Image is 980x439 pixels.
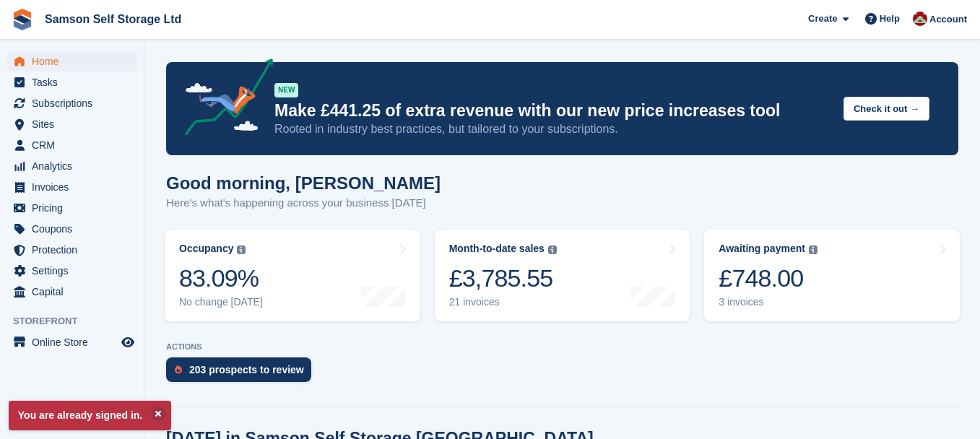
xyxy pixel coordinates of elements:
[929,12,967,27] span: Account
[7,198,136,218] a: menu
[32,135,118,155] span: CRM
[808,12,837,26] span: Create
[913,12,927,26] img: Ian
[7,72,136,92] a: menu
[844,97,929,121] button: Check it out →
[274,100,832,121] p: Make £441.25 of extra revenue with our new price increases tool
[179,243,233,255] div: Occupancy
[32,114,118,134] span: Sites
[7,156,136,176] a: menu
[32,72,118,92] span: Tasks
[32,51,118,71] span: Home
[32,198,118,218] span: Pricing
[175,365,182,374] img: prospect-51fa495bee0391a8d652442698ab0144808aea92771e9ea1ae160a38d050c398.svg
[719,264,818,293] div: £748.00
[32,219,118,239] span: Coupons
[449,296,557,308] div: 21 invoices
[7,282,136,302] a: menu
[7,261,136,281] a: menu
[32,177,118,197] span: Invoices
[880,12,900,26] span: Help
[7,332,136,352] a: menu
[449,243,545,255] div: Month-to-date sales
[166,195,441,212] p: Here's what's happening across your business [DATE]
[32,240,118,260] span: Protection
[449,264,557,293] div: £3,785.55
[274,121,832,137] p: Rooted in industry best practices, but tailored to your subscriptions.
[274,83,298,97] div: NEW
[7,240,136,260] a: menu
[435,230,690,321] a: Month-to-date sales £3,785.55 21 invoices
[7,177,136,197] a: menu
[704,230,960,321] a: Awaiting payment £748.00 3 invoices
[32,93,118,113] span: Subscriptions
[7,51,136,71] a: menu
[809,245,818,254] img: icon-info-grey-7440780725fd019a000dd9b08b2336e03edf1995a4989e88bcd33f0948082b44.svg
[165,230,420,321] a: Occupancy 83.09% No change [DATE]
[32,332,118,352] span: Online Store
[179,264,263,293] div: 83.09%
[32,261,118,281] span: Settings
[7,114,136,134] a: menu
[166,357,318,389] a: 203 prospects to review
[179,296,263,308] div: No change [DATE]
[7,135,136,155] a: menu
[719,296,818,308] div: 3 invoices
[173,58,274,141] img: price-adjustments-announcement-icon-8257ccfd72463d97f412b2fc003d46551f7dbcb40ab6d574587a9cd5c0d94...
[32,156,118,176] span: Analytics
[548,245,557,254] img: icon-info-grey-7440780725fd019a000dd9b08b2336e03edf1995a4989e88bcd33f0948082b44.svg
[39,7,187,31] a: Samson Self Storage Ltd
[189,364,304,375] div: 203 prospects to review
[13,314,144,329] span: Storefront
[9,401,171,430] p: You are already signed in.
[7,93,136,113] a: menu
[7,219,136,239] a: menu
[119,334,136,351] a: Preview store
[237,245,246,254] img: icon-info-grey-7440780725fd019a000dd9b08b2336e03edf1995a4989e88bcd33f0948082b44.svg
[166,173,441,193] h1: Good morning, [PERSON_NAME]
[12,9,33,30] img: stora-icon-8386f47178a22dfd0bd8f6a31ec36ba5ce8667c1dd55bd0f319d3a0aa187defe.svg
[719,243,805,255] div: Awaiting payment
[32,282,118,302] span: Capital
[166,342,958,352] p: ACTIONS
